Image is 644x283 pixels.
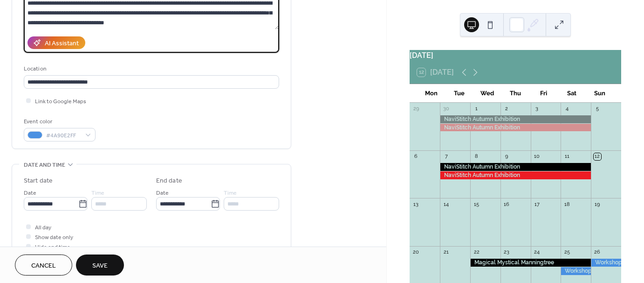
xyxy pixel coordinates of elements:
div: 26 [594,249,601,256]
div: 3 [534,106,541,113]
div: 13 [412,201,419,208]
span: Time [91,188,104,198]
div: 9 [503,153,510,160]
div: NaviStitch Autumn Exhibition [440,163,591,171]
div: Workshop - The Art of Paper Embroidery - Botanical - 10-3 [561,267,591,275]
div: Sat [557,84,585,103]
span: Show date only [35,233,73,242]
div: AI Assistant [45,39,79,49]
span: Link to Google Maps [35,97,86,106]
div: 20 [412,249,419,256]
div: 4 [563,106,570,113]
div: 29 [412,106,419,113]
span: Save [92,261,108,271]
div: 22 [473,249,480,256]
div: NaviStitch Autumn Exhibition [440,124,591,132]
div: 15 [473,201,480,208]
div: 1 [473,106,480,113]
div: 5 [594,106,601,113]
div: Event color [24,117,94,127]
span: Date and time [24,160,65,170]
button: Cancel [15,255,72,276]
div: 18 [563,201,570,208]
div: End date [156,176,182,186]
div: Sun [586,84,614,103]
div: 30 [443,106,450,113]
div: [DATE] [410,50,621,61]
span: Cancel [31,261,56,271]
div: NaviStitch Autumn Exhibition [440,115,591,123]
div: Mon [417,84,445,103]
div: 2 [503,106,510,113]
span: Hide end time [35,242,70,252]
div: 19 [594,201,601,208]
div: 7 [443,153,450,160]
div: 25 [563,249,570,256]
div: 24 [534,249,541,256]
button: AI Assistant [27,36,85,49]
span: Date [156,188,169,198]
div: 17 [534,201,541,208]
div: 23 [503,249,510,256]
div: 11 [563,153,570,160]
div: Fri [529,84,557,103]
div: 21 [443,249,450,256]
div: 16 [503,201,510,208]
span: #4A90E2FF [46,131,81,141]
div: 10 [534,153,541,160]
div: Tue [445,84,473,103]
div: 8 [473,153,480,160]
span: Time [224,188,237,198]
div: 12 [594,153,601,160]
div: Location [24,64,277,74]
span: All day [35,223,51,233]
div: Wed [473,84,501,103]
div: 14 [443,201,450,208]
div: Magical Mystical Manningtree [470,259,591,267]
button: Save [76,255,124,276]
div: NaviStitch Autumn Exhibition [440,171,591,179]
span: Date [24,188,36,198]
div: Workshop - The Art of Paper Embroidery -Coastal - 10-3 [591,259,621,267]
div: Start date [24,176,53,186]
div: Thu [501,84,529,103]
div: 6 [412,153,419,160]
